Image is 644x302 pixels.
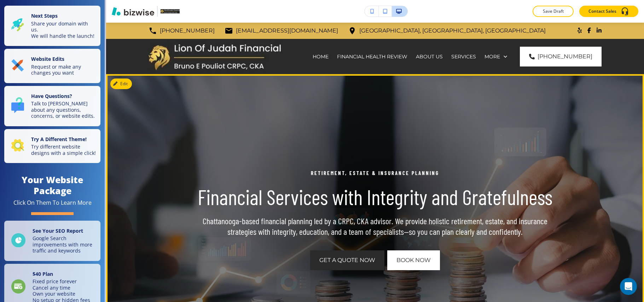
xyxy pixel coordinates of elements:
p: [PHONE_NUMBER] [160,25,215,36]
p: Share your domain with us. We will handle the launch! [31,21,96,39]
p: Talk to [PERSON_NAME] about any questions, concerns, or website edits. [31,100,96,119]
strong: See Your SEO Report [33,227,83,234]
p: More [485,53,500,60]
img: Your Logo [161,9,180,13]
span: Book Now [396,256,431,265]
div: Click On Them To Learn More [13,199,92,207]
button: Contact Sales [579,6,638,17]
p: Try different website designs with a simple click! [31,144,96,156]
p: [GEOGRAPHIC_DATA], [GEOGRAPHIC_DATA], [GEOGRAPHIC_DATA] [359,25,546,36]
span: Get A Quote Now [319,256,375,265]
strong: Next Steps [31,12,58,19]
strong: $ 40 Plan [33,271,53,277]
a: [EMAIL_ADDRESS][DOMAIN_NAME] [225,25,338,36]
img: Lion Of Judah Financial [149,41,282,71]
span: [PHONE_NUMBER] [538,52,592,61]
p: Contact Sales [588,8,616,14]
img: Bizwise Logo [112,7,154,16]
strong: Have Questions? [31,93,72,99]
button: Website EditsRequest or make any changes you want [4,49,100,83]
button: Next StepsShare your domain with us.We will handle the launch! [4,6,100,46]
a: [GEOGRAPHIC_DATA], [GEOGRAPHIC_DATA], [GEOGRAPHIC_DATA] [348,25,546,36]
p: Request or make any changes you want [31,64,96,76]
strong: Website Edits [31,56,64,62]
h4: Your Website Package [4,174,100,196]
p: Chattanooga-based financial planning led by a CRPC, CKA advisor. We provide holistic retirement, ... [189,216,561,237]
p: Financial Health Review [337,53,407,60]
a: See Your SEO ReportGoogle Search improvements with more traffic and keywords [4,221,100,261]
p: ABOUT US [416,53,443,60]
button: Try A Different Theme!Try different website designs with a simple click! [4,129,100,163]
button: Edit [110,79,132,89]
p: Retirement, Estate & Insurance Planning [189,169,561,177]
button: Get A Quote Now [310,250,384,270]
h1: Financial Services with Integrity and Gratefulness [189,184,561,209]
div: Open Intercom Messenger [620,278,637,295]
strong: Try A Different Theme! [31,136,87,143]
button: Book Now [387,250,440,270]
p: SERVICES [451,53,476,60]
a: [PHONE_NUMBER] [520,47,602,66]
a: [PHONE_NUMBER] [149,25,215,36]
p: Google Search improvements with more traffic and keywords [33,235,96,254]
button: Have Questions?Talk to [PERSON_NAME] about any questions, concerns, or website edits. [4,86,100,126]
p: Save Draft [542,8,564,14]
p: [EMAIL_ADDRESS][DOMAIN_NAME] [236,25,338,36]
button: Save Draft [533,6,574,17]
p: HOME [313,53,329,60]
